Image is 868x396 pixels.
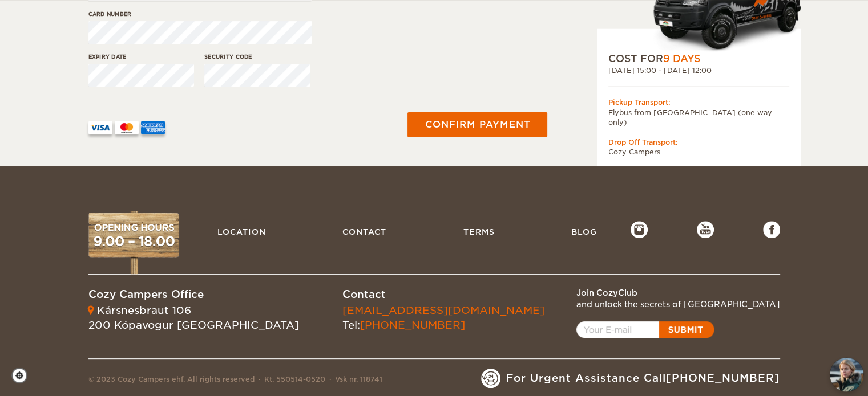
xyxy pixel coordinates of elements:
[608,97,789,107] div: Pickup Transport:
[565,221,602,243] a: Blog
[342,303,544,332] div: Tel:
[11,368,35,383] a: Cookie settings
[88,121,112,134] img: VISA
[506,371,780,386] span: For Urgent Assistance Call
[830,358,863,391] button: chat-button
[88,287,299,302] div: Cozy Campers Office
[88,303,299,332] div: Kársnesbraut 106 200 Kópavogur [GEOGRAPHIC_DATA]
[663,53,700,64] span: 9 Days
[337,221,392,243] a: Contact
[576,299,780,310] div: and unlock the secrets of [GEOGRAPHIC_DATA]
[204,52,310,61] label: Security code
[608,107,789,126] td: Flybus from [GEOGRAPHIC_DATA] (one way only)
[342,287,544,302] div: Contact
[608,66,789,75] div: [DATE] 15:00 - [DATE] 12:00
[576,321,714,338] a: Open popup
[608,137,789,147] div: Drop Off Transport:
[88,10,312,18] label: Card number
[830,358,863,391] img: Freyja at Cozy Campers
[212,221,272,243] a: Location
[576,287,780,299] div: Join CozyClub
[141,121,165,134] img: AMEX
[666,372,780,384] a: [PHONE_NUMBER]
[608,147,789,157] td: Cozy Campers
[115,121,139,134] img: mastercard
[457,221,500,243] a: Terms
[88,52,195,61] label: Expiry date
[407,112,547,137] button: Confirm payment
[608,52,789,66] div: COST FOR
[88,374,382,388] div: © 2023 Cozy Campers ehf. All rights reserved Kt. 550514-0520 Vsk nr. 118741
[342,304,544,316] a: [EMAIL_ADDRESS][DOMAIN_NAME]
[360,319,465,331] a: [PHONE_NUMBER]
